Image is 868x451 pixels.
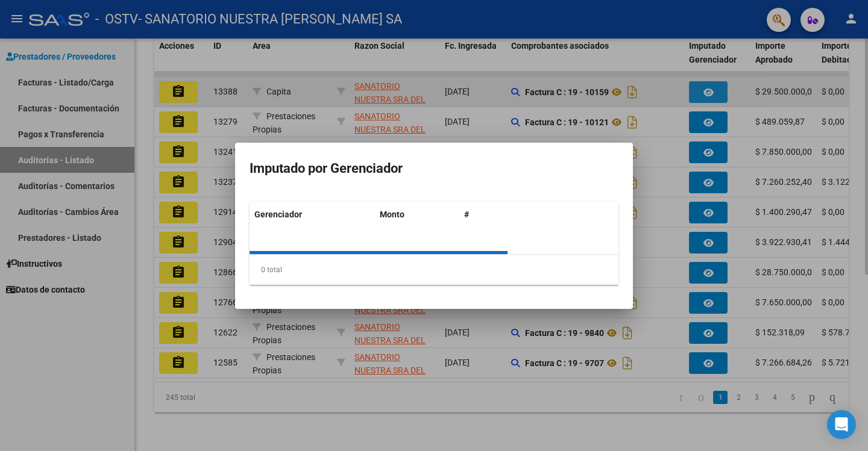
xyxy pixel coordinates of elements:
div: 0 total [250,255,618,285]
datatable-header-cell: # [459,202,508,228]
h3: Imputado por Gerenciador [250,157,618,180]
span: Monto [380,210,404,219]
datatable-header-cell: Monto [375,202,459,228]
span: # [464,210,469,219]
datatable-header-cell: Gerenciador [250,202,375,228]
span: Gerenciador [254,210,302,219]
div: Open Intercom Messenger [827,410,856,439]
